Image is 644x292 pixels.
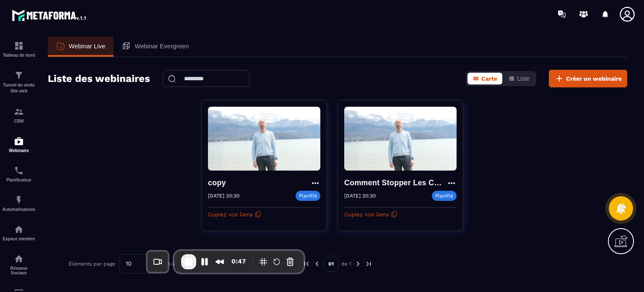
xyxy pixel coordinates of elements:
[324,256,338,272] p: 01
[432,191,457,201] p: Planifié
[2,247,36,281] a: social-networksocial-networkRéseaux Sociaux
[2,82,36,94] p: Tunnel de vente Site web
[549,70,627,87] button: Créer un webinaire
[2,100,36,130] a: formationformationCRM
[119,254,157,274] div: Search for option
[208,107,320,171] img: webinar-background
[2,119,36,124] p: CRM
[516,75,530,82] span: Liste
[296,191,320,201] p: Planifié
[2,218,36,247] a: automationsautomationsEspace membre
[365,260,372,268] img: next
[354,260,362,268] img: next
[2,237,36,241] p: Espace membre
[14,166,24,176] img: scheduler
[14,41,24,51] img: formation
[2,64,36,100] a: formationformationTunnel de vente Site web
[14,136,24,146] img: automations
[344,193,376,199] p: [DATE] 20:30
[12,8,87,23] img: logo
[138,42,196,50] p: Webinar Evergreen
[14,254,24,264] img: social-network
[303,260,310,268] img: prev
[2,266,36,275] p: Réseaux Sociaux
[69,42,109,50] p: Webinar Live
[2,178,36,182] p: Planificateur
[69,261,115,267] p: Éléments par page
[14,195,24,205] img: automations
[14,224,24,234] img: automations
[341,260,351,267] p: de 1
[480,75,496,82] span: Carte
[208,208,261,221] button: Copiez vos liens
[208,177,230,189] h4: copy
[313,260,321,268] img: prev
[344,177,447,189] h4: Comment Stopper Les Conflits Et Mieux Communiquer avec ton ado ?
[2,130,36,159] a: automationsautomationsWebinaire
[466,73,501,84] button: Carte
[123,259,135,268] span: 10
[2,159,36,189] a: schedulerschedulerPlanificateur
[502,73,535,84] button: Liste
[208,193,239,199] p: [DATE] 20:30
[344,208,397,221] button: Copiez vos liens
[48,70,150,87] h2: Liste des webinaires
[566,74,622,83] span: Créer un webinaire
[135,259,145,268] input: Search for option
[14,107,24,117] img: formation
[2,189,36,218] a: automationsautomationsAutomatisations
[2,34,36,64] a: formationformationTableau de bord
[344,107,457,171] img: webinar-background
[48,37,117,57] a: Webinar Live
[2,53,36,58] p: Tableau de bord
[14,70,24,80] img: formation
[2,207,36,212] p: Automatisations
[2,148,36,153] p: Webinaire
